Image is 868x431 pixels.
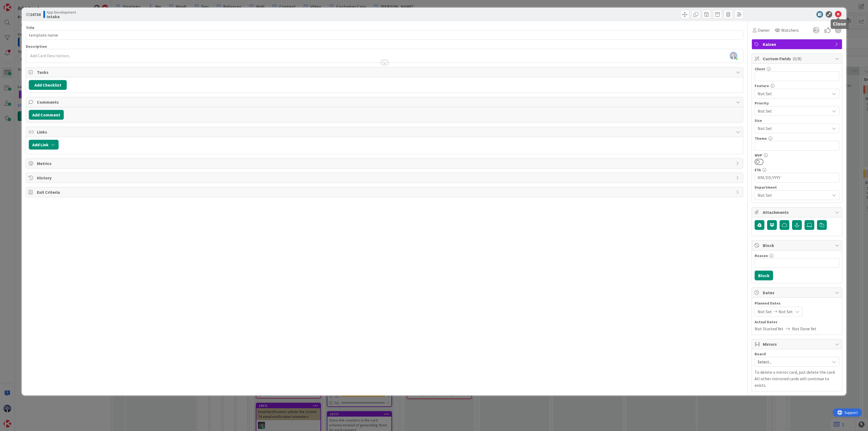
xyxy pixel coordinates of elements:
[26,30,743,40] input: type card name here...
[758,125,827,132] span: Not Set
[755,136,767,141] label: Theme
[37,160,733,167] span: Metrics
[763,289,832,296] span: Dates
[47,14,76,19] b: Intake
[37,69,733,75] span: Tasks
[47,10,76,14] span: App Development
[29,140,59,150] button: Add Link
[792,325,816,332] span: Not Done Yet
[755,66,765,71] label: Client
[793,56,802,61] span: ( 0/8 )
[763,242,832,249] span: Block
[755,185,839,189] div: Department
[763,209,832,215] span: Attachments
[37,129,733,135] span: Links
[833,21,846,27] h5: Close
[758,173,836,182] input: MM/DD/YYYY
[763,341,832,347] span: Mirrors
[758,27,770,33] span: Owner
[755,271,773,280] button: Block
[758,308,772,315] span: Not Set
[755,253,768,258] label: Reason
[37,99,733,105] span: Comments
[755,319,839,325] span: Actual Dates
[758,192,830,198] span: Not Set
[755,119,839,122] div: Size
[755,300,839,306] span: Planned Dates
[758,107,827,115] span: Not Set
[37,175,733,181] span: History
[758,90,827,97] span: Not Set
[778,308,793,315] span: Not Set
[755,325,783,332] span: Not Started Yet
[11,1,25,7] span: Support
[763,55,832,62] span: Custom Fields
[758,358,827,366] span: Select...
[26,11,41,18] span: ID
[26,25,34,30] label: Title
[30,12,41,17] b: 24730
[755,168,839,172] div: ETA
[755,101,839,105] div: Priority
[755,352,766,356] span: Board
[755,369,839,388] p: To delete a mirror card, just delete the card. All other mirrored cards will continue to exists.
[26,44,47,49] span: Description
[29,110,64,120] button: Add Comment
[781,27,799,33] span: Watchers
[29,80,67,90] button: Add Checklist
[755,84,839,88] div: Feature
[755,153,839,157] div: MVP
[763,41,832,47] span: Kaizen
[730,52,737,59] img: 0C7sLYpboC8qJ4Pigcws55mStztBx44M.png
[37,189,733,195] span: Exit Criteria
